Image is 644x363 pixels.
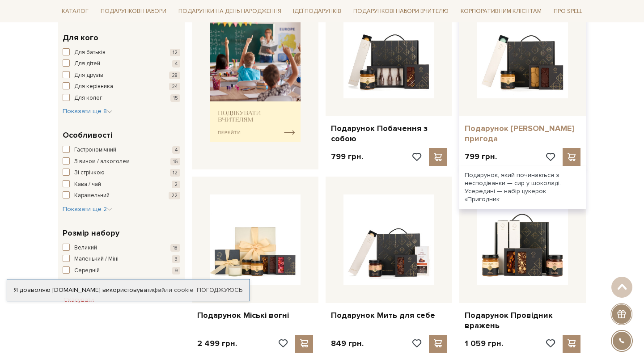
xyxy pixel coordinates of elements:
[331,123,447,144] a: Подарунок Побачення з собою
[63,82,180,91] button: Для керівника 24
[74,48,106,57] span: Для батьків
[74,244,97,253] span: Великий
[63,255,180,264] button: Маленький / Міні 3
[74,180,101,189] span: Кава / чай
[63,157,180,166] button: З вином / алкоголем 16
[172,181,180,188] span: 2
[457,4,545,18] a: Корпоративним клієнтам
[63,32,98,44] span: Для кого
[63,129,112,141] span: Особливості
[97,4,170,18] a: Подарункові набори
[172,60,180,68] span: 4
[74,94,102,103] span: Для колег
[331,310,447,321] a: Подарунок Мить для себе
[172,255,180,263] span: 3
[74,255,119,264] span: Маленький / Міні
[331,152,363,162] p: 799 грн.
[63,71,180,80] button: Для друзів 28
[74,266,100,275] span: Середній
[63,169,180,177] button: Зі стрічкою 12
[172,267,180,274] span: 9
[74,82,113,91] span: Для керівника
[58,4,92,18] a: Каталог
[465,338,503,349] p: 1 059 грн.
[350,4,452,19] a: Подарункові набори Вчителю
[175,4,285,18] a: Подарунки на День народження
[465,123,580,144] a: Подарунок [PERSON_NAME] пригода
[465,310,580,331] a: Подарунок Провідник вражень
[74,59,100,68] span: Для дітей
[197,338,237,349] p: 2 499 грн.
[459,166,586,209] div: Подарунок, який починається з несподіванки — сир у шоколаді. Усередині — набір цукерок «Пригодник..
[170,169,180,177] span: 12
[170,94,180,102] span: 15
[63,107,112,115] span: Показати ще 8
[74,169,105,177] span: Зі стрічкою
[74,157,130,166] span: З вином / алкоголем
[169,83,180,90] span: 24
[289,4,345,18] a: Ідеї подарунків
[197,286,242,294] a: Погоджуюсь
[63,205,112,214] button: Показати ще 2
[153,286,194,294] a: файли cookie
[63,59,180,68] button: Для дітей 4
[63,146,180,155] button: Гастрономічний 4
[465,152,497,162] p: 799 грн.
[331,338,364,349] p: 849 грн.
[63,244,180,253] button: Великий 18
[63,180,180,189] button: Кава / чай 2
[63,227,119,239] span: Розмір набору
[74,191,110,200] span: Карамельний
[63,205,112,213] span: Показати ще 2
[74,71,103,80] span: Для друзів
[170,158,180,165] span: 16
[197,310,313,321] a: Подарунок Міські вогні
[63,191,180,200] button: Карамельний 22
[210,17,301,143] img: banner
[550,4,586,18] a: Про Spell
[170,244,180,252] span: 18
[7,286,250,294] div: Я дозволяю [DOMAIN_NAME] використовувати
[169,72,180,79] span: 28
[63,107,112,116] button: Показати ще 8
[170,49,180,56] span: 12
[63,266,180,275] button: Середній 9
[172,146,180,154] span: 4
[63,48,180,57] button: Для батьків 12
[74,146,116,155] span: Гастрономічний
[169,192,180,199] span: 22
[63,94,180,103] button: Для колег 15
